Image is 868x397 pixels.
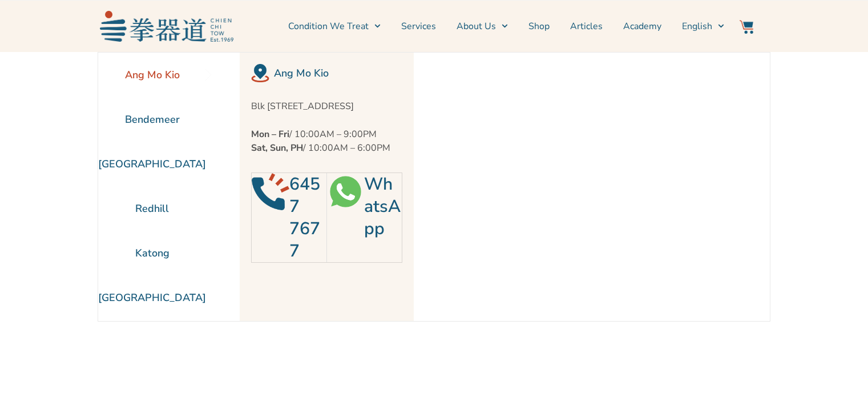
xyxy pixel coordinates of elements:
a: Services [401,12,436,41]
strong: Sat, Sun, PH [251,142,303,154]
a: Articles [570,12,603,41]
a: Academy [623,12,661,41]
a: 6457 7677 [289,173,320,263]
a: About Us [457,12,508,41]
span: English [682,19,712,33]
a: WhatsApp [364,173,401,240]
strong: Mon – Fri [251,128,289,141]
h2: Ang Mo Kio [274,65,402,81]
a: Shop [528,12,550,41]
a: Switch to English [682,12,724,41]
nav: Menu [239,12,724,41]
iframe: Chien Chi Tow Healthcare Ang Mo Kio [414,53,737,321]
p: / 10:00AM – 9:00PM / 10:00AM – 6:00PM [251,127,402,155]
a: Condition We Treat [288,12,381,41]
img: Website Icon-03 [740,20,753,34]
p: Blk [STREET_ADDRESS] [251,99,402,113]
